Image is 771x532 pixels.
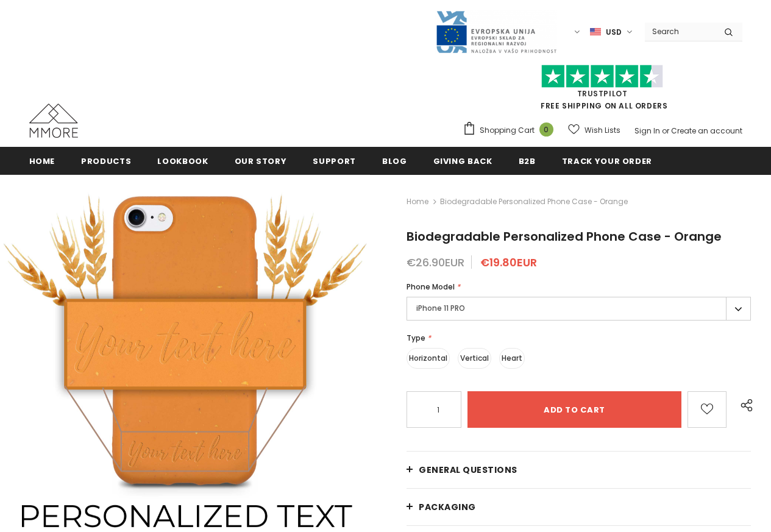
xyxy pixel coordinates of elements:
[81,147,131,174] a: Products
[407,348,450,369] label: Horizontal
[157,155,208,167] span: Lookbook
[435,26,557,37] a: Javni Razpis
[29,147,55,174] a: Home
[463,70,742,111] span: FREE SHIPPING ON ALL ORDERS
[419,501,476,513] span: PACKAGING
[671,126,742,136] a: Create an account
[29,155,55,167] span: Home
[541,65,663,88] img: Trust Pilot Stars
[157,147,208,174] a: Lookbook
[577,88,628,99] a: Trustpilot
[519,155,536,167] span: B2B
[407,228,722,245] span: Biodegradable Personalized Phone Case - Orange
[407,297,751,321] label: iPhone 11 PRO
[499,348,525,369] label: Heart
[235,155,287,167] span: Our Story
[480,255,537,270] span: €19.80EUR
[81,155,131,167] span: Products
[313,147,356,174] a: support
[634,126,660,136] a: Sign In
[458,348,491,369] label: Vertical
[467,391,681,428] input: Add to cart
[433,147,492,174] a: Giving back
[539,122,553,137] span: 0
[407,255,464,270] span: €26.90EUR
[235,147,287,174] a: Our Story
[407,333,425,343] span: Type
[382,155,407,167] span: Blog
[645,23,715,40] input: Search Site
[519,147,536,174] a: B2B
[419,464,517,476] span: General Questions
[382,147,407,174] a: Blog
[590,27,601,37] img: USD
[584,124,620,137] span: Wish Lists
[29,104,78,138] img: MMORE Cases
[568,119,620,141] a: Wish Lists
[440,194,628,209] span: Biodegradable Personalized Phone Case - Orange
[433,155,492,167] span: Giving back
[435,10,557,54] img: Javni Razpis
[407,282,455,292] span: Phone Model
[562,147,652,174] a: Track your order
[662,126,669,136] span: or
[463,121,560,140] a: Shopping Cart 0
[313,155,356,167] span: support
[407,194,428,209] a: Home
[606,26,622,38] span: USD
[480,124,535,137] span: Shopping Cart
[407,452,751,488] a: General Questions
[562,155,652,167] span: Track your order
[407,489,751,525] a: PACKAGING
